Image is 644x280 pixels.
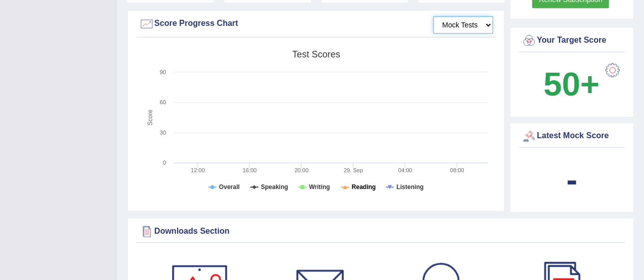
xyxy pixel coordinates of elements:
text: 60 [160,99,166,105]
text: 90 [160,69,166,75]
tspan: Listening [397,183,424,191]
tspan: Writing [309,183,330,191]
tspan: Score [147,109,154,126]
div: Downloads Section [139,224,622,239]
tspan: Test scores [292,49,340,59]
tspan: Speaking [261,183,288,191]
text: 12:00 [191,167,205,173]
text: 08:00 [450,167,464,173]
text: 20:00 [294,167,309,173]
b: - [566,161,577,198]
div: Latest Mock Score [521,129,622,144]
text: 16:00 [243,167,257,173]
text: 0 [163,160,166,166]
text: 04:00 [398,167,412,173]
b: 50+ [543,66,599,103]
div: Your Target Score [521,33,622,48]
div: Score Progress Chart [139,16,493,32]
text: 30 [160,130,166,136]
tspan: Overall [219,183,240,191]
tspan: 29. Sep [344,167,363,173]
tspan: Reading [352,183,376,191]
